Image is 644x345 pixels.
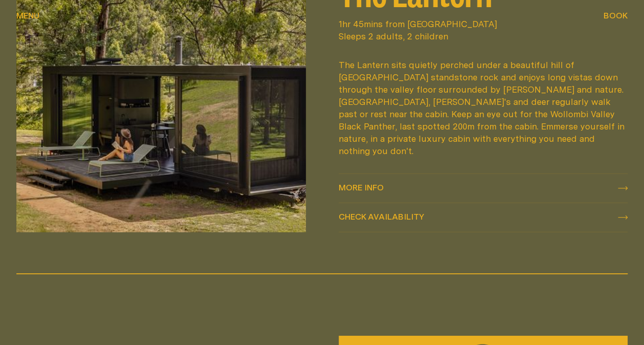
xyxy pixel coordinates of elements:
[16,10,39,23] button: show menu
[339,174,628,203] a: More info
[604,10,628,23] button: show booking tray
[339,183,384,191] span: More info
[16,11,39,19] span: Menu
[339,59,628,157] div: The Lantern sits quietly perched under a beautiful hill of [GEOGRAPHIC_DATA] standstone rock and ...
[339,203,628,232] button: check availability
[339,30,628,42] span: Sleeps 2 adults, 2 children
[339,212,424,221] span: Check availability
[339,18,628,30] span: 1hr 45mins from [GEOGRAPHIC_DATA]
[604,11,628,19] span: Book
